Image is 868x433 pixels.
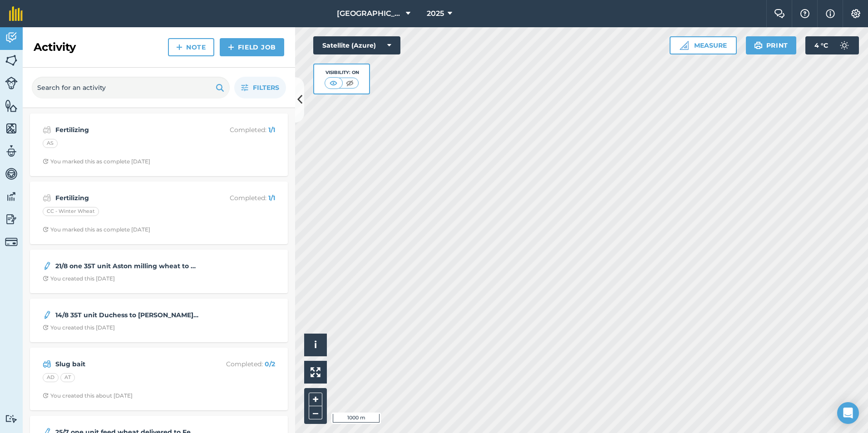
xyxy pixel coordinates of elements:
img: svg+xml;base64,PD94bWwgdmVyc2lvbj0iMS4wIiBlbmNvZGluZz0idXRmLTgiPz4KPCEtLSBHZW5lcmF0b3I6IEFkb2JlIE... [5,236,18,248]
div: AS [43,139,58,148]
a: 14/8 35T unit Duchess to [PERSON_NAME] though [PERSON_NAME]’sClock with arrow pointing clockwiseY... [35,304,282,337]
a: 21/8 one 35T unit Aston milling wheat to Champion? through PGGWClock with arrow pointing clockwis... [35,255,282,288]
strong: 1 / 1 [268,126,275,134]
img: svg+xml;base64,PD94bWwgdmVyc2lvbj0iMS4wIiBlbmNvZGluZz0idXRmLTgiPz4KPCEtLSBHZW5lcmF0b3I6IEFkb2JlIE... [5,212,18,226]
strong: Fertilizing [55,193,199,203]
img: svg+xml;base64,PD94bWwgdmVyc2lvbj0iMS4wIiBlbmNvZGluZz0idXRmLTgiPz4KPCEtLSBHZW5lcmF0b3I6IEFkb2JlIE... [43,359,51,369]
a: FertilizingCompleted: 1/1CC - Winter WheatClock with arrow pointing clockwiseYou marked this as c... [35,187,282,239]
button: – [309,406,322,419]
button: i [304,334,327,356]
button: Satellite (Azure) [313,36,400,54]
img: Two speech bubbles overlapping with the left bubble in the forefront [774,9,785,18]
img: svg+xml;base64,PHN2ZyB4bWxucz0iaHR0cDovL3d3dy53My5vcmcvMjAwMC9zdmciIHdpZHRoPSIxNyIgaGVpZ2h0PSIxNy... [826,8,835,19]
img: svg+xml;base64,PD94bWwgdmVyc2lvbj0iMS4wIiBlbmNvZGluZz0idXRmLTgiPz4KPCEtLSBHZW5lcmF0b3I6IEFkb2JlIE... [5,167,18,181]
img: svg+xml;base64,PD94bWwgdmVyc2lvbj0iMS4wIiBlbmNvZGluZz0idXRmLTgiPz4KPCEtLSBHZW5lcmF0b3I6IEFkb2JlIE... [43,310,52,320]
img: Ruler icon [680,41,689,50]
div: Visibility: On [325,69,359,76]
span: [GEOGRAPHIC_DATA] [337,8,402,19]
a: FertilizingCompleted: 1/1ASClock with arrow pointing clockwiseYou marked this as complete [DATE] [35,119,282,171]
img: svg+xml;base64,PHN2ZyB4bWxucz0iaHR0cDovL3d3dy53My5vcmcvMjAwMC9zdmciIHdpZHRoPSI1NiIgaGVpZ2h0PSI2MC... [5,99,18,113]
img: Four arrows, one pointing top left, one top right, one bottom right and the last bottom left [311,367,321,377]
img: svg+xml;base64,PHN2ZyB4bWxucz0iaHR0cDovL3d3dy53My5vcmcvMjAwMC9zdmciIHdpZHRoPSIxNCIgaGVpZ2h0PSIyNC... [176,42,182,53]
img: svg+xml;base64,PD94bWwgdmVyc2lvbj0iMS4wIiBlbmNvZGluZz0idXRmLTgiPz4KPCEtLSBHZW5lcmF0b3I6IEFkb2JlIE... [5,144,18,158]
img: svg+xml;base64,PHN2ZyB4bWxucz0iaHR0cDovL3d3dy53My5vcmcvMjAwMC9zdmciIHdpZHRoPSIxNCIgaGVpZ2h0PSIyNC... [228,42,234,53]
img: A cog icon [850,9,861,18]
img: svg+xml;base64,PD94bWwgdmVyc2lvbj0iMS4wIiBlbmNvZGluZz0idXRmLTgiPz4KPCEtLSBHZW5lcmF0b3I6IEFkb2JlIE... [835,36,853,54]
img: svg+xml;base64,PD94bWwgdmVyc2lvbj0iMS4wIiBlbmNvZGluZz0idXRmLTgiPz4KPCEtLSBHZW5lcmF0b3I6IEFkb2JlIE... [5,414,18,423]
strong: Slug bait [55,359,199,369]
img: Clock with arrow pointing clockwise [43,226,49,232]
div: You created this about [DATE] [43,392,133,399]
strong: 1 / 1 [268,194,275,202]
div: You marked this as complete [DATE] [43,158,150,165]
button: Filters [234,77,286,98]
img: svg+xml;base64,PD94bWwgdmVyc2lvbj0iMS4wIiBlbmNvZGluZz0idXRmLTgiPz4KPCEtLSBHZW5lcmF0b3I6IEFkb2JlIE... [43,124,51,135]
img: svg+xml;base64,PHN2ZyB4bWxucz0iaHR0cDovL3d3dy53My5vcmcvMjAwMC9zdmciIHdpZHRoPSIxOSIgaGVpZ2h0PSIyNC... [216,82,224,93]
button: Print [746,36,797,54]
img: Clock with arrow pointing clockwise [43,276,49,281]
div: You marked this as complete [DATE] [43,226,150,233]
img: Clock with arrow pointing clockwise [43,393,49,399]
img: svg+xml;base64,PHN2ZyB4bWxucz0iaHR0cDovL3d3dy53My5vcmcvMjAwMC9zdmciIHdpZHRoPSI1NiIgaGVpZ2h0PSI2MC... [5,54,18,67]
h2: Activity [34,40,76,54]
img: svg+xml;base64,PHN2ZyB4bWxucz0iaHR0cDovL3d3dy53My5vcmcvMjAwMC9zdmciIHdpZHRoPSIxOSIgaGVpZ2h0PSIyNC... [754,40,763,51]
div: AT [60,373,75,382]
div: Open Intercom Messenger [837,402,859,424]
img: svg+xml;base64,PD94bWwgdmVyc2lvbj0iMS4wIiBlbmNvZGluZz0idXRmLTgiPz4KPCEtLSBHZW5lcmF0b3I6IEFkb2JlIE... [5,77,18,89]
img: svg+xml;base64,PD94bWwgdmVyc2lvbj0iMS4wIiBlbmNvZGluZz0idXRmLTgiPz4KPCEtLSBHZW5lcmF0b3I6IEFkb2JlIE... [43,192,51,203]
img: Clock with arrow pointing clockwise [43,158,49,164]
img: svg+xml;base64,PHN2ZyB4bWxucz0iaHR0cDovL3d3dy53My5vcmcvMjAwMC9zdmciIHdpZHRoPSI1MCIgaGVpZ2h0PSI0MC... [344,79,355,88]
button: + [309,393,322,406]
a: Note [168,38,214,56]
span: i [314,339,317,350]
strong: 0 / 2 [265,360,275,368]
span: Filters [253,83,279,93]
p: Completed : [203,125,275,135]
span: 4 ° C [814,36,828,54]
strong: 14/8 35T unit Duchess to [PERSON_NAME] though [PERSON_NAME]’s [55,310,199,320]
strong: 21/8 one 35T unit Aston milling wheat to Champion? through PGGW [55,261,199,271]
a: Slug baitCompleted: 0/2ADATClock with arrow pointing clockwiseYou created this about [DATE] [35,353,282,405]
a: Field Job [220,38,284,56]
span: 2025 [427,8,444,19]
img: svg+xml;base64,PD94bWwgdmVyc2lvbj0iMS4wIiBlbmNvZGluZz0idXRmLTgiPz4KPCEtLSBHZW5lcmF0b3I6IEFkb2JlIE... [5,190,18,203]
img: svg+xml;base64,PHN2ZyB4bWxucz0iaHR0cDovL3d3dy53My5vcmcvMjAwMC9zdmciIHdpZHRoPSI1MCIgaGVpZ2h0PSI0MC... [328,79,339,88]
p: Completed : [203,193,275,203]
img: svg+xml;base64,PD94bWwgdmVyc2lvbj0iMS4wIiBlbmNvZGluZz0idXRmLTgiPz4KPCEtLSBHZW5lcmF0b3I6IEFkb2JlIE... [43,261,52,271]
div: You created this [DATE] [43,275,115,282]
img: svg+xml;base64,PHN2ZyB4bWxucz0iaHR0cDovL3d3dy53My5vcmcvMjAwMC9zdmciIHdpZHRoPSI1NiIgaGVpZ2h0PSI2MC... [5,122,18,135]
button: 4 °C [805,36,859,54]
div: CC - Winter Wheat [43,207,99,216]
img: svg+xml;base64,PD94bWwgdmVyc2lvbj0iMS4wIiBlbmNvZGluZz0idXRmLTgiPz4KPCEtLSBHZW5lcmF0b3I6IEFkb2JlIE... [5,31,18,44]
strong: Fertilizing [55,125,199,135]
div: You created this [DATE] [43,324,115,331]
div: AD [43,373,59,382]
img: fieldmargin Logo [9,6,23,21]
input: Search for an activity [32,77,230,98]
img: Clock with arrow pointing clockwise [43,325,49,330]
button: Measure [670,36,737,54]
img: A question mark icon [799,9,810,18]
p: Completed : [203,359,275,369]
